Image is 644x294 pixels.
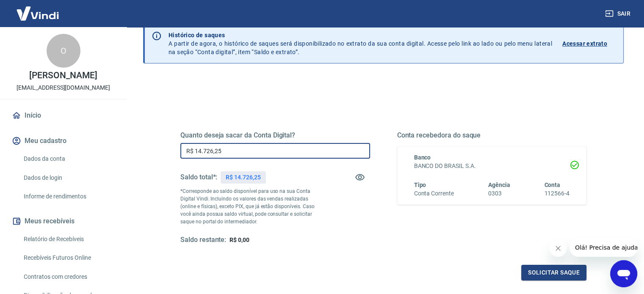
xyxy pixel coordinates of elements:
h6: 0303 [488,189,510,198]
a: Relatório de Recebíveis [20,231,116,248]
span: R$ 0,00 [229,236,249,243]
span: Agência [488,181,510,188]
a: Contratos com credores [20,268,116,286]
h5: Saldo restante: [180,236,226,245]
p: Histórico de saques [169,31,552,39]
button: Meu cadastro [10,132,116,150]
a: Dados de login [20,169,116,187]
span: Tipo [414,181,426,188]
h6: BANCO DO BRASIL S.A. [414,162,570,170]
h5: Saldo total*: [180,173,217,181]
h6: Conta Corrente [414,189,454,198]
p: A partir de agora, o histórico de saques será disponibilizado no extrato da sua conta digital. Ac... [169,31,552,56]
p: R$ 14.726,25 [226,173,260,182]
h6: 112566-4 [544,189,569,198]
p: [EMAIL_ADDRESS][DOMAIN_NAME] [17,83,110,92]
h5: Conta recebedora do saque [397,131,587,140]
a: Informe de rendimentos [20,188,116,205]
button: Sair [603,6,634,22]
a: Início [10,106,116,125]
iframe: Fechar mensagem [550,240,567,257]
span: Olá! Precisa de ajuda? [5,6,71,13]
span: Conta [544,181,560,188]
a: Recebíveis Futuros Online [20,249,116,267]
span: Banco [414,154,431,161]
img: Vindi [10,0,65,26]
h5: Quanto deseja sacar da Conta Digital? [180,131,370,140]
button: Meus recebíveis [10,212,116,231]
p: [PERSON_NAME] [29,71,97,80]
div: O [47,34,80,68]
a: Acessar extrato [562,31,616,56]
p: Acessar extrato [562,39,607,48]
iframe: Botão para abrir a janela de mensagens [610,260,637,287]
iframe: Mensagem da empresa [570,238,637,257]
a: Dados da conta [20,150,116,168]
p: *Corresponde ao saldo disponível para uso na sua Conta Digital Vindi. Incluindo os valores das ve... [180,187,323,225]
button: Solicitar saque [521,265,586,280]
